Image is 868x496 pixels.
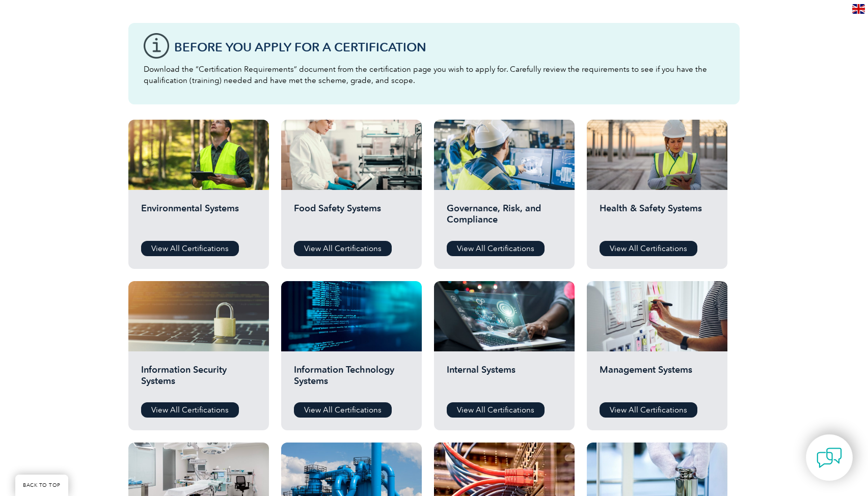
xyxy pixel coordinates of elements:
[600,241,697,256] a: View All Certifications
[294,241,392,256] a: View All Certifications
[600,203,715,233] h2: Health & Safety Systems
[141,364,256,395] h2: Information Security Systems
[15,475,68,496] a: BACK TO TOP
[141,241,239,256] a: View All Certifications
[447,241,545,256] a: View All Certifications
[174,41,724,53] h3: Before You Apply For a Certification
[294,364,409,395] h2: Information Technology Systems
[600,364,715,395] h2: Management Systems
[600,402,697,418] a: View All Certifications
[447,203,562,233] h2: Governance, Risk, and Compliance
[294,402,392,418] a: View All Certifications
[447,402,545,418] a: View All Certifications
[852,4,865,14] img: en
[141,402,239,418] a: View All Certifications
[144,64,724,86] p: Download the “Certification Requirements” document from the certification page you wish to apply ...
[141,203,256,233] h2: Environmental Systems
[294,203,409,233] h2: Food Safety Systems
[817,445,842,471] img: contact-chat.png
[447,364,562,395] h2: Internal Systems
